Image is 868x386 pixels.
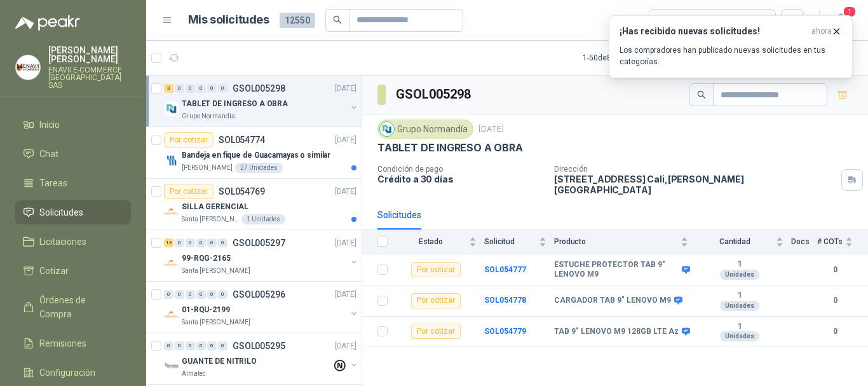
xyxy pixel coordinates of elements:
[218,290,227,299] div: 0
[164,132,214,148] div: Por cotizar
[175,290,184,299] div: 0
[164,153,179,168] img: Company Logo
[182,369,206,379] p: Almatec
[335,237,356,249] p: [DATE]
[335,134,356,146] p: [DATE]
[696,237,773,246] span: Cantidad
[817,237,843,246] span: # COTs
[164,307,179,322] img: Company Logo
[241,214,285,224] div: 1 Unidades
[218,341,227,350] div: 0
[15,200,131,224] a: Solicitudes
[696,230,791,254] th: Cantidad
[583,48,665,68] div: 1 - 50 de 8570
[48,66,131,89] p: ENAVII E-COMMERCE [GEOGRAPHIC_DATA] SAS
[333,15,342,24] span: search
[218,84,227,93] div: 0
[164,359,179,374] img: Company Logo
[411,262,461,277] div: Por cotizar
[164,287,359,327] a: 0 0 0 0 0 0 GSOL005296[DATE] Company Logo01-RQU-2199Santa [PERSON_NAME]
[411,293,461,308] div: Por cotizar
[164,101,179,116] img: Company Logo
[164,81,359,121] a: 3 0 0 0 0 0 GSOL005298[DATE] Company LogoTABLET DE INGRESO A OBRAGrupo Normandía
[554,165,836,174] p: Dirección
[186,290,195,299] div: 0
[484,296,526,305] b: SOL054778
[609,15,853,78] button: ¡Has recibido nuevas solicitudes!ahora Los compradores han publicado nuevas solicitudes en tus ca...
[817,326,853,338] b: 0
[484,327,526,336] a: SOL054779
[39,264,69,278] span: Cotizar
[720,301,759,311] div: Unidades
[720,270,759,280] div: Unidades
[554,296,671,306] b: CARGADOR TAB 9" LENOVO M9
[335,340,356,352] p: [DATE]
[554,174,836,195] p: [STREET_ADDRESS] Cali , [PERSON_NAME][GEOGRAPHIC_DATA]
[182,111,235,121] p: Grupo Normandía
[164,235,359,276] a: 13 0 0 0 0 0 GSOL005297[DATE] Company Logo99-RQG-2165Santa [PERSON_NAME]
[554,260,679,280] b: ESTUCHE PROTECTOR TAB 9" LENOVO M9
[843,6,857,18] span: 1
[188,11,269,29] h1: Mis solicitudes
[218,238,227,247] div: 0
[377,165,544,174] p: Condición de pago
[484,237,536,246] span: Solicitud
[484,230,554,254] th: Solicitud
[164,238,173,247] div: 13
[182,98,288,110] p: TABLET DE INGRESO A OBRA
[186,238,195,247] div: 0
[207,238,217,247] div: 0
[196,84,206,93] div: 0
[207,84,217,93] div: 0
[175,238,184,247] div: 0
[146,179,362,230] a: Por cotizarSOL054769[DATE] Company LogoSILLA GERENCIALSanta [PERSON_NAME]1 Unidades
[696,291,783,301] b: 1
[175,341,184,350] div: 0
[15,331,131,355] a: Remisiones
[15,230,131,254] a: Licitaciones
[39,366,95,380] span: Configuración
[720,331,759,341] div: Unidades
[696,322,783,332] b: 1
[554,237,678,246] span: Producto
[164,204,179,219] img: Company Logo
[15,142,131,166] a: Chat
[16,55,40,79] img: Company Logo
[280,13,315,28] span: 12550
[484,265,526,274] b: SOL054777
[657,13,684,27] div: Todas
[219,187,265,196] p: SOL054769
[39,118,60,132] span: Inicio
[377,141,523,155] p: TABLET DE INGRESO A OBRA
[235,163,283,173] div: 27 Unidades
[554,230,696,254] th: Producto
[196,238,206,247] div: 0
[182,266,250,276] p: Santa [PERSON_NAME]
[233,290,285,299] p: GSOL005296
[395,237,466,246] span: Estado
[182,355,257,368] p: GUANTE DE NITRILO
[219,135,265,144] p: SOL054774
[182,304,230,316] p: 01-RQU-2199
[15,113,131,137] a: Inicio
[164,341,173,350] div: 0
[196,290,206,299] div: 0
[39,176,67,190] span: Tareas
[377,174,544,184] p: Crédito a 30 días
[207,290,217,299] div: 0
[39,147,58,161] span: Chat
[335,83,356,95] p: [DATE]
[233,341,285,350] p: GSOL005295
[182,317,250,327] p: Santa [PERSON_NAME]
[620,45,842,67] p: Los compradores han publicado nuevas solicitudes en tus categorías.
[233,84,285,93] p: GSOL005298
[377,208,421,222] div: Solicitudes
[696,259,783,270] b: 1
[39,235,86,249] span: Licitaciones
[395,230,484,254] th: Estado
[377,120,473,139] div: Grupo Normandía
[164,184,214,199] div: Por cotizar
[146,127,362,179] a: Por cotizarSOL054774[DATE] Company LogoBandeja en fique de Guacamayas o similar[PERSON_NAME]27 Un...
[182,201,248,213] p: SILLA GERENCIAL
[620,26,806,37] h3: ¡Has recibido nuevas solicitudes!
